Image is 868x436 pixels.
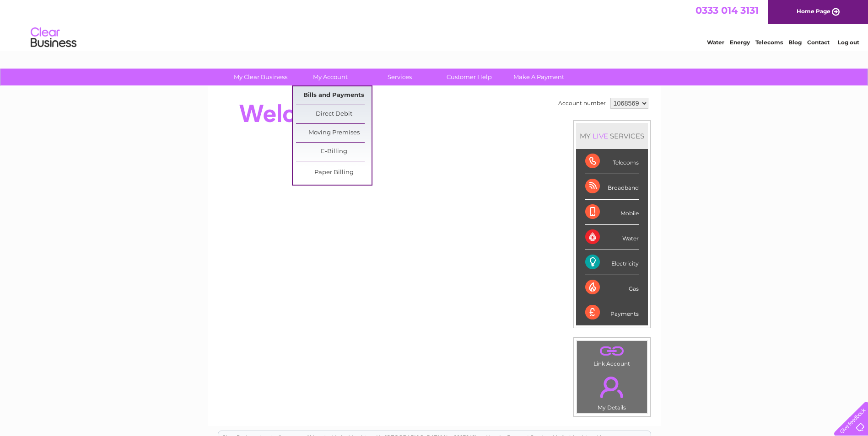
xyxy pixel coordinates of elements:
[707,39,724,46] a: Water
[585,200,639,225] div: Mobile
[296,124,372,142] a: Moving Premises
[585,149,639,174] div: Telecoms
[556,96,608,111] td: Account number
[591,132,610,140] div: LIVE
[296,105,372,123] a: Direct Debit
[431,69,507,85] a: Customer Help
[755,39,783,46] a: Telecoms
[296,164,372,182] a: Paper Billing
[730,39,750,46] a: Energy
[292,69,368,85] a: My Account
[788,39,802,46] a: Blog
[576,123,648,149] div: MY SERVICES
[296,86,372,105] a: Bills and Payments
[585,275,639,300] div: Gas
[585,174,639,199] div: Broadband
[579,343,645,359] a: .
[218,5,651,44] div: Clear Business is a trading name of Verastar Limited (registered in [GEOGRAPHIC_DATA] No. 3667643...
[838,39,859,46] a: Log out
[585,300,639,325] div: Payments
[30,24,77,52] img: logo.png
[577,340,647,369] td: Link Account
[223,69,298,85] a: My Clear Business
[579,371,645,403] a: .
[296,143,372,161] a: E-Billing
[362,69,437,85] a: Services
[577,369,647,414] td: My Details
[807,39,830,46] a: Contact
[501,69,577,85] a: Make A Payment
[585,225,639,250] div: Water
[585,250,639,275] div: Electricity
[695,5,759,16] a: 0333 014 3131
